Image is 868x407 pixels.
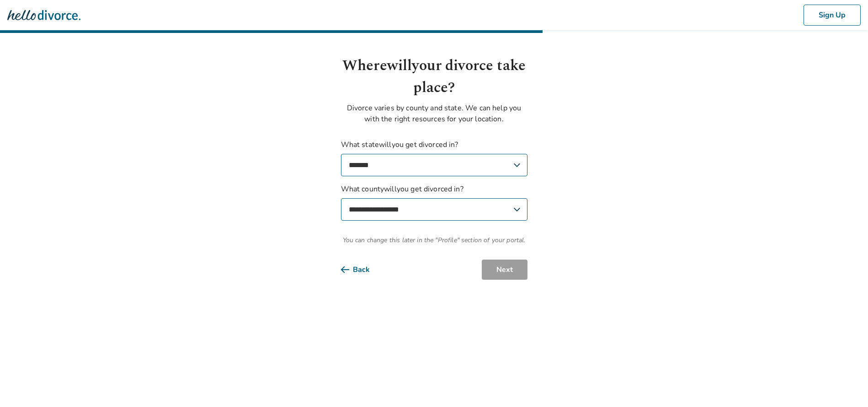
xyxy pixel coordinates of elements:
label: What state will you get divorced in? [341,139,527,176]
button: Back [341,260,384,280]
button: Sign Up [804,5,861,26]
select: What countywillyou get divorced in? [341,198,527,221]
p: Divorce varies by county and state. We can help you with the right resources for your location. [341,103,527,125]
h1: Where will your divorce take place? [341,55,527,99]
select: What statewillyou get divorced in? [341,154,527,176]
iframe: Chat Widget [822,363,868,407]
img: Hello Divorce Logo [7,6,80,24]
span: You can change this later in the "Profile" section of your portal. [341,235,527,245]
button: Next [482,260,527,280]
label: What county will you get divorced in? [341,184,527,221]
